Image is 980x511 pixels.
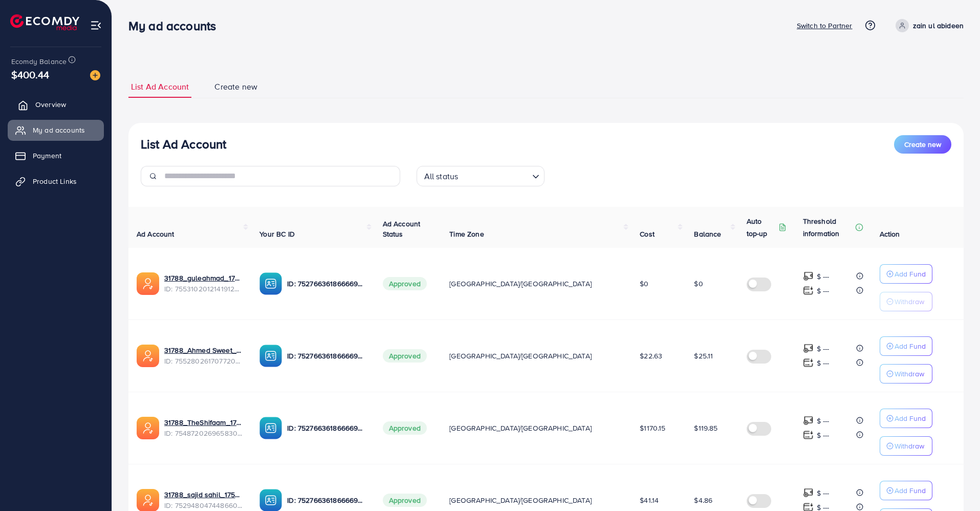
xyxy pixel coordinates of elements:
img: top-up amount [803,415,814,426]
img: top-up amount [803,343,814,354]
span: Overview [35,99,66,110]
p: $ --- [817,357,830,369]
p: Withdraw [895,295,924,308]
p: Switch to Partner [797,19,853,32]
span: Ecomdy Balance [11,56,67,67]
span: ID: 7529480474486603792 [164,500,243,510]
span: Approved [383,421,427,435]
span: Cost [640,229,655,239]
span: [GEOGRAPHIC_DATA]/[GEOGRAPHIC_DATA] [449,279,592,289]
img: ic-ba-acc.ded83a64.svg [259,272,282,295]
a: Payment [8,145,104,166]
p: $ --- [817,270,830,283]
h3: List Ad Account [141,137,226,152]
button: Add Fund [880,481,932,500]
span: $1170.15 [640,423,665,433]
button: Withdraw [880,292,932,311]
button: Add Fund [880,336,932,356]
img: ic-ads-acc.e4c84228.svg [137,272,159,295]
a: 31788_Ahmed Sweet_1758523939985 [164,345,243,355]
a: My ad accounts [8,120,104,140]
span: Create new [904,139,941,150]
span: ID: 7548720269658308626 [164,428,243,438]
p: Add Fund [895,412,926,424]
img: logo [10,14,79,30]
img: top-up amount [803,271,814,282]
span: ID: 7553102012141912082 [164,284,243,294]
span: Ad Account Status [383,219,421,239]
p: ID: 7527663618666692616 [287,494,366,506]
a: Product Links [8,171,104,191]
span: ID: 7552802617077202960 [164,356,243,366]
h3: My ad accounts [128,18,224,33]
img: ic-ba-acc.ded83a64.svg [259,345,282,367]
span: $400.44 [11,67,49,82]
span: $0 [694,279,703,289]
p: Threshold information [803,215,853,240]
button: Withdraw [880,364,932,384]
span: [GEOGRAPHIC_DATA]/[GEOGRAPHIC_DATA] [449,495,592,505]
img: top-up amount [803,487,814,498]
p: $ --- [817,285,830,297]
img: image [90,70,100,80]
span: Time Zone [449,229,484,239]
iframe: Chat [937,465,972,503]
button: Withdraw [880,436,932,456]
span: $4.86 [694,495,712,505]
p: Add Fund [895,484,926,497]
p: Auto top-up [747,215,776,240]
span: Approved [383,277,427,290]
span: $119.85 [694,423,717,433]
span: Approved [383,349,427,363]
img: ic-ads-acc.e4c84228.svg [137,417,159,439]
p: ID: 7527663618666692616 [287,350,366,362]
span: Product Links [33,176,77,186]
span: Your BC ID [259,229,295,239]
div: <span class='underline'>31788_TheShifaam_1757573608688</span></br>7548720269658308626 [164,417,243,438]
img: menu [90,19,102,31]
button: Add Fund [880,264,932,284]
span: $25.11 [694,351,713,361]
span: All status [422,169,461,184]
input: Search for option [461,167,528,184]
span: My ad accounts [33,125,85,135]
button: Add Fund [880,409,932,428]
span: $22.63 [640,351,662,361]
span: Action [880,229,900,239]
p: Add Fund [895,268,926,280]
div: <span class='underline'>31788_sajid sahil_1753093799720</span></br>7529480474486603792 [164,489,243,510]
a: 31788_sajid sahil_1753093799720 [164,489,243,500]
span: List Ad Account [131,81,189,93]
p: Withdraw [895,440,924,452]
span: Approved [383,494,427,507]
img: ic-ba-acc.ded83a64.svg [259,417,282,439]
a: 31788_TheShifaam_1757573608688 [164,417,243,428]
a: zain ul abideen [891,19,964,32]
img: top-up amount [803,357,814,368]
p: zain ul abideen [913,19,964,32]
p: Withdraw [895,368,924,380]
span: Payment [33,151,61,161]
span: Balance [694,229,721,239]
a: 31788_guleahmad_1758593712031 [164,273,243,283]
p: $ --- [817,415,830,427]
p: $ --- [817,343,830,355]
a: Overview [8,94,104,115]
span: Ad Account [137,229,175,239]
p: ID: 7527663618666692616 [287,278,366,290]
p: ID: 7527663618666692616 [287,422,366,434]
span: [GEOGRAPHIC_DATA]/[GEOGRAPHIC_DATA] [449,423,592,433]
button: Create new [894,135,951,154]
span: $41.14 [640,495,659,505]
span: $0 [640,279,648,289]
div: Search for option [417,166,545,186]
div: <span class='underline'>31788_guleahmad_1758593712031</span></br>7553102012141912082 [164,273,243,294]
img: top-up amount [803,285,814,296]
img: top-up amount [803,430,814,440]
p: $ --- [817,487,830,499]
span: [GEOGRAPHIC_DATA]/[GEOGRAPHIC_DATA] [449,351,592,361]
p: $ --- [817,429,830,441]
p: Add Fund [895,340,926,352]
div: <span class='underline'>31788_Ahmed Sweet_1758523939985</span></br>7552802617077202960 [164,345,243,366]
